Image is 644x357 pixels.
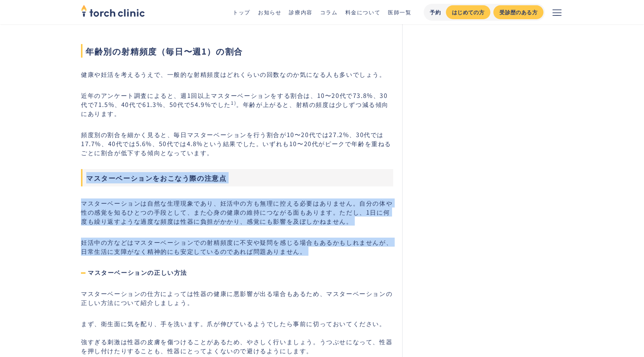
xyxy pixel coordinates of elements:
[81,198,393,226] p: マスターベーションは自然な生理現象であり、妊活中の方も無理に控える必要はありません。自分の体や性の感覚を知るひとつの手段として、また心身の健康の維持につながる面もあります。ただし、1日に何度も繰...
[81,289,393,307] p: マスターベーションの仕方によっては性器の健康に悪影響が出る場合もあるため、マスターベーションの正しい方法について紹介しましょう。
[81,91,393,118] p: 近年のアンケート調査によると、週1回以上マスターベーションをする割合は、10〜20代で73.8%、30代で71.5%、40代で61.3%、50代で54.9%でした 。年齢が上がると、射精の頻度は...
[289,8,312,16] a: 診療内容
[258,8,281,16] a: お知らせ
[345,8,381,16] a: 料金について
[499,8,537,16] div: 受診歴のある方
[81,44,393,58] span: 年齢別の射精頻度（毎日〜週1）の割合
[320,8,338,16] a: コラム
[81,238,393,256] p: 妊活中の方などはマスターベーションでの射精頻度に不安や疑問を感じる場合もあるかもしれませんが、日常生活に支障がなく精神的にも安定しているのであれば問題ありません。
[81,2,145,19] img: torch clinic
[493,5,543,19] a: 受診歴のある方
[430,8,441,16] div: 予約
[81,70,393,79] p: 健康や妊活を考えるうえで、一般的な射精頻度はどれくらいの回数なのか気になる人も多いでしょう。
[231,99,236,106] sup: 1)
[81,268,393,277] h4: マスターベーションの正しい方法
[446,5,490,19] a: はじめての方
[81,169,393,186] h3: マスターベーションをおこなう際の注意点
[452,8,484,16] div: はじめての方
[388,8,411,16] a: 医師一覧
[81,319,393,355] p: まず、衛生面に気を配り、手を洗います。爪が伸びているようでしたら事前に切っておいてください。 強すぎる刺激は性器の皮膚を傷つけることがあるため、やさしく行いましょう。うつぶせになって、性器を押し...
[81,5,145,19] a: home
[81,130,393,157] p: 頻度別の割合を細かく見ると、毎日マスターベーションを行う割合が10〜20代では27.2%、30代では17.7%、40代では5.6%、50代では4.8%という結果でした。いずれも10〜20代がピー...
[233,8,250,16] a: トップ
